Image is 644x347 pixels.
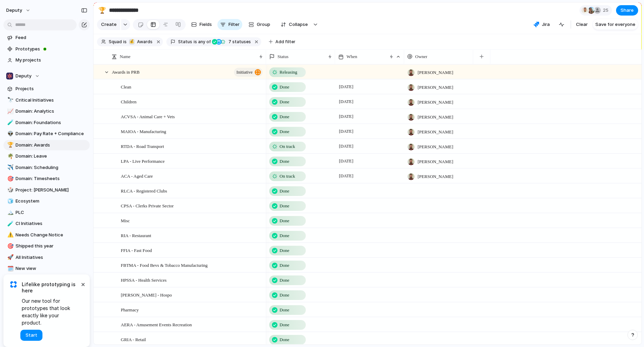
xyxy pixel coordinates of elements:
[280,158,289,165] span: Done
[3,275,90,285] div: ☄️Domain: Payroll AU
[188,19,215,30] button: Fields
[7,163,12,171] div: ✈️
[121,127,166,135] span: MAIOA - Manufacturing
[109,39,122,45] span: Squad
[26,332,37,339] span: Start
[121,97,137,105] span: Children
[7,253,12,261] div: 🚀
[6,175,13,182] button: 🎯
[121,201,174,209] span: CPSA - Clerks Private Sector
[280,307,289,313] span: Done
[337,157,355,165] span: [DATE]
[112,68,139,76] span: Awards in PRB
[6,187,13,194] button: 🎲
[3,185,90,195] a: 🎲Project: [PERSON_NAME]
[337,172,355,180] span: [DATE]
[121,142,164,150] span: RTDA - Road Transport
[120,53,130,60] span: Name
[3,44,90,54] a: Prototypes
[576,21,588,28] span: Clear
[234,68,263,77] button: initiative
[3,5,34,16] button: deputy
[3,106,90,116] div: 📈Domain: Analytics
[16,232,87,238] span: Needs Change Notice
[280,188,289,195] span: Done
[3,218,90,229] a: 🧪CI Initiatives
[6,254,13,261] button: 🚀
[7,265,12,273] div: 🗓️
[3,95,90,105] a: 🔭Critical Initiatives
[3,252,90,263] a: 🚀All Initiatives
[280,173,295,180] span: On track
[16,153,87,160] span: Domain: Leave
[531,19,553,30] button: Jira
[121,157,165,165] span: LPA - Live Performance
[3,151,90,161] div: 🌴Domain: Leave
[616,5,638,16] button: Share
[101,21,117,28] span: Create
[6,209,13,216] button: 🏔️
[3,162,90,173] div: ✈️Domain: Scheduling
[3,230,90,240] div: ⚠️Needs Change Notice
[6,142,13,149] button: 🏆
[178,39,192,45] span: Status
[7,242,12,250] div: 🎯
[280,69,297,76] span: Releasing
[6,130,13,137] button: 👽
[121,172,153,180] span: ACA - Aged Care
[22,297,79,326] span: Our new tool for prototypes that look exactly like your product.
[121,335,146,343] span: GRIA - Retail
[16,34,87,41] span: Feed
[6,119,13,126] button: 🧪
[6,198,13,205] button: 🧊
[79,280,87,288] button: Dismiss
[16,57,87,64] span: My projects
[16,220,87,227] span: CI Initiatives
[16,243,87,250] span: Shipped this year
[16,108,87,115] span: Domain: Analytics
[16,209,87,216] span: PLC
[137,39,153,45] span: Awards
[121,306,139,313] span: Pharmacy
[7,186,12,194] div: 🎲
[280,247,289,254] span: Done
[277,53,289,60] span: Status
[7,130,12,138] div: 👽
[265,37,300,47] button: Add filter
[123,39,127,45] span: is
[593,19,638,30] button: Save for everyone
[199,21,212,28] span: Fields
[98,6,106,15] div: 🏆
[16,97,87,104] span: Critical Initiatives
[226,39,232,44] span: 7
[3,55,90,65] a: My projects
[280,262,289,269] span: Done
[280,321,289,328] span: Done
[573,19,591,30] button: Clear
[121,261,208,269] span: FBTMA - Food Bevs & Tobacco Manufacturing
[7,152,12,160] div: 🌴
[7,197,12,205] div: 🧊
[276,19,311,30] button: Collapse
[418,158,453,165] span: [PERSON_NAME]
[121,276,167,284] span: HPSSA - Health Services
[20,330,42,341] button: Start
[595,21,635,28] span: Save for everyone
[3,129,90,139] a: 👽Domain: Pay Rate + Compliance
[16,187,87,194] span: Project: [PERSON_NAME]
[22,281,79,294] span: Lifelike prototyping is here
[280,217,289,224] span: Done
[280,128,289,135] span: Done
[245,19,274,30] button: Group
[280,143,295,150] span: On track
[16,254,87,261] span: All Initiatives
[3,140,90,150] a: 🏆Domain: Awards
[3,173,90,184] a: 🎯Domain: Timesheets
[228,21,240,28] span: Filter
[3,241,90,251] div: 🎯Shipped this year
[6,243,13,250] button: 🎯
[236,67,253,77] span: initiative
